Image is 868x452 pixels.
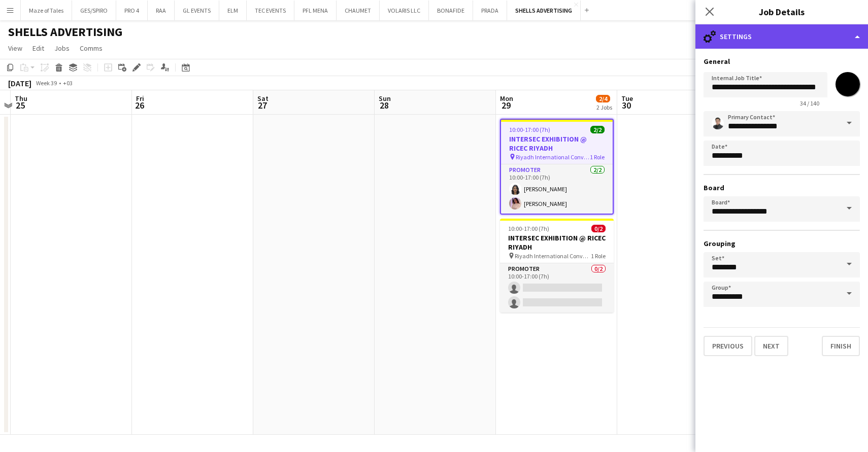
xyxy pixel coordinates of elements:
[754,336,788,356] button: Next
[175,1,219,20] button: GL EVENTS
[4,42,26,55] a: View
[135,99,144,111] span: 26
[704,183,860,192] h3: Board
[116,1,148,20] button: PRO 4
[498,99,513,111] span: 29
[21,1,72,20] button: Maze of Tales
[509,126,550,133] span: 10:00-17:00 (7h)
[704,239,860,248] h3: Grouping
[501,164,613,214] app-card-role: Promoter2/210:00-17:00 (7h)[PERSON_NAME][PERSON_NAME]
[596,95,610,102] span: 2/4
[379,94,391,103] span: Sun
[256,99,269,111] span: 27
[8,24,122,40] h1: SHELLS ADVERTISING
[34,79,59,87] span: Week 39
[590,153,605,161] span: 1 Role
[500,94,513,103] span: Mon
[621,94,633,103] span: Tue
[380,1,429,20] button: VOLARIS LLC
[500,263,614,312] app-card-role: Promoter0/210:00-17:00 (7h)
[704,57,860,66] h3: General
[695,24,868,49] div: Settings
[63,79,73,87] div: +03
[80,44,103,53] span: Comms
[337,1,380,20] button: CHAUMET
[32,44,44,53] span: Edit
[591,225,606,232] span: 0/2
[50,42,74,55] a: Jobs
[704,336,752,356] button: Previous
[136,94,144,103] span: Fri
[500,233,614,252] h3: INTERSEC EXHIBITION @ RICEC RIYADH
[620,99,633,111] span: 30
[792,99,827,107] span: 34 / 140
[500,219,614,312] app-job-card: 10:00-17:00 (7h)0/2INTERSEC EXHIBITION @ RICEC RIYADH Riyadh International Convention & Exhibitio...
[72,1,116,20] button: GES/SPIRO
[515,252,591,260] span: Riyadh International Convention & Exhibition Center
[508,225,549,232] span: 10:00-17:00 (7h)
[591,252,606,260] span: 1 Role
[294,1,337,20] button: PFL MENA
[15,94,27,103] span: Thu
[257,94,269,103] span: Sat
[473,1,507,20] button: PRADA
[507,1,581,20] button: SHELLS ADVERTISING
[429,1,473,20] button: BONAFIDE
[590,126,605,133] span: 2/2
[28,42,48,55] a: Edit
[219,1,247,20] button: ELM
[247,1,294,20] button: TEC EVENTS
[54,44,70,53] span: Jobs
[377,99,391,111] span: 28
[516,153,590,161] span: Riyadh International Convention & Exhibition Center
[822,336,860,356] button: Finish
[8,44,22,53] span: View
[596,103,612,111] div: 2 Jobs
[695,5,868,18] h3: Job Details
[501,134,613,153] h3: INTERSEC EXHIBITION @ RICEC RIYADH
[13,99,27,111] span: 25
[148,1,175,20] button: RAA
[500,119,614,215] app-job-card: 10:00-17:00 (7h)2/2INTERSEC EXHIBITION @ RICEC RIYADH Riyadh International Convention & Exhibitio...
[8,78,31,88] div: [DATE]
[76,42,107,55] a: Comms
